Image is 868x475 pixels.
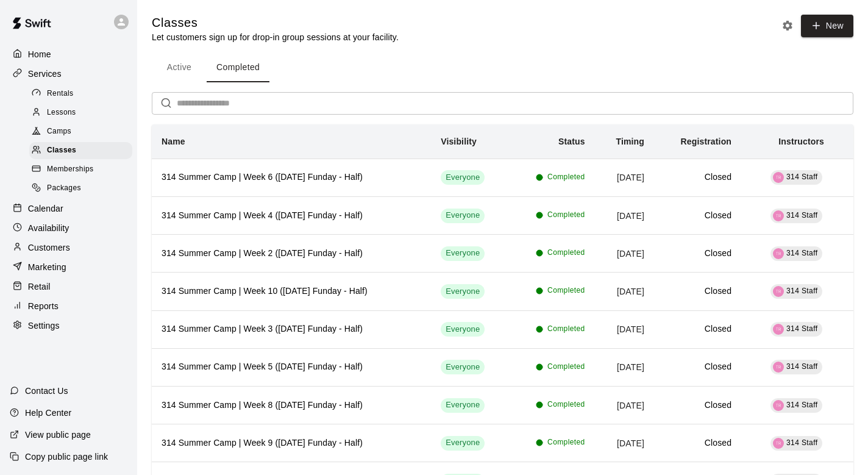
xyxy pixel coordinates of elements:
[547,323,585,335] span: Completed
[801,15,853,37] button: New
[47,182,81,195] span: Packages
[595,273,654,310] td: [DATE]
[773,210,784,221] img: 314 Staff
[29,179,137,198] a: Packages
[47,107,76,119] span: Lessons
[664,323,731,336] h6: Closed
[162,247,421,260] h6: 314 Summer Camp | Week 2 ([DATE] Funday - Half)
[25,385,68,397] p: Contact Us
[616,137,644,146] b: Timing
[441,137,477,146] b: Visibility
[47,163,93,176] span: Memberships
[664,360,731,374] h6: Closed
[595,310,654,348] td: [DATE]
[595,348,654,386] td: [DATE]
[786,362,817,371] span: 314 Staff
[47,126,71,138] span: Camps
[28,280,51,293] p: Retail
[10,316,127,335] a: Settings
[778,137,824,146] b: Instructors
[773,438,784,449] img: 314 Staff
[441,286,485,298] span: Everyone
[162,137,185,146] b: Name
[595,235,654,273] td: [DATE]
[28,320,60,332] p: Settings
[773,324,784,335] img: 314 Staff
[29,123,132,140] div: Camps
[547,171,585,184] span: Completed
[29,103,137,122] a: Lessons
[10,277,127,296] a: Retail
[664,247,731,260] h6: Closed
[441,324,485,335] span: Everyone
[152,15,399,31] h5: Classes
[207,53,269,82] button: Completed
[595,197,654,235] td: [DATE]
[10,199,127,218] a: Calendar
[773,248,784,259] img: 314 Staff
[441,322,485,337] div: This service is visible to all of your customers
[595,159,654,196] td: [DATE]
[152,53,207,82] button: Active
[441,436,485,451] div: This service is visible to all of your customers
[152,31,399,43] p: Let customers sign up for drop-in group sessions at your facility.
[786,401,817,409] span: 314 Staff
[664,171,731,184] h6: Closed
[28,48,51,60] p: Home
[28,300,59,312] p: Reports
[10,297,127,315] a: Reports
[441,437,485,449] span: Everyone
[28,202,63,215] p: Calendar
[10,65,127,83] a: Services
[786,211,817,220] span: 314 Staff
[29,104,132,121] div: Lessons
[162,323,421,336] h6: 314 Summer Camp | Week 3 ([DATE] Funday - Half)
[773,286,784,297] img: 314 Staff
[28,222,69,234] p: Availability
[441,246,485,261] div: This service is visible to all of your customers
[162,360,421,374] h6: 314 Summer Camp | Week 5 ([DATE] Funday - Half)
[47,145,76,157] span: Classes
[786,324,817,333] span: 314 Staff
[10,219,127,237] a: Availability
[664,437,731,450] h6: Closed
[773,172,784,183] img: 314 Staff
[10,238,127,257] div: Customers
[28,241,70,254] p: Customers
[681,137,731,146] b: Registration
[441,284,485,299] div: This service is visible to all of your customers
[29,85,132,102] div: Rentals
[29,160,137,179] a: Memberships
[28,68,62,80] p: Services
[29,180,132,197] div: Packages
[25,429,91,441] p: View public page
[10,45,127,63] a: Home
[441,360,485,374] div: This service is visible to all of your customers
[441,399,485,411] span: Everyone
[786,438,817,447] span: 314 Staff
[162,437,421,450] h6: 314 Summer Camp | Week 9 ([DATE] Funday - Half)
[786,173,817,181] span: 314 Staff
[441,248,485,259] span: Everyone
[47,88,74,100] span: Rentals
[773,362,784,373] img: 314 Staff
[664,209,731,223] h6: Closed
[558,137,585,146] b: Status
[29,84,137,103] a: Rentals
[786,249,817,257] span: 314 Staff
[664,285,731,298] h6: Closed
[773,400,784,411] img: 314 Staff
[778,16,797,35] button: Classes settings
[441,362,485,373] span: Everyone
[162,209,421,223] h6: 314 Summer Camp | Week 4 ([DATE] Funday - Half)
